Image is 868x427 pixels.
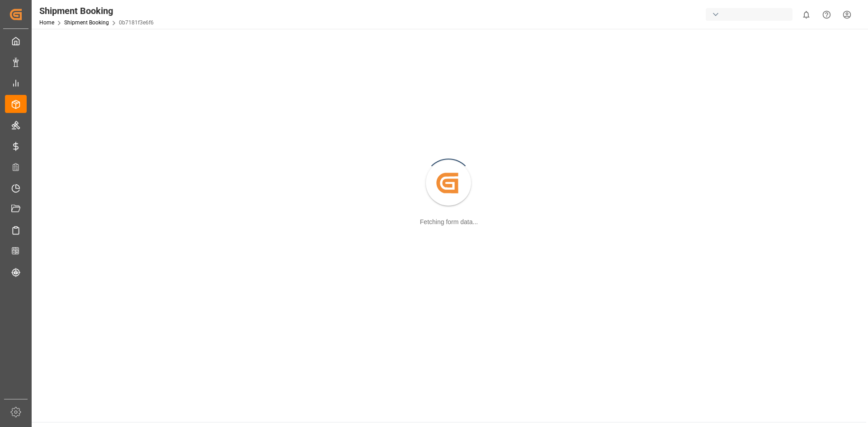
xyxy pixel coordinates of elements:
a: Home [39,19,54,26]
div: Fetching form data... [420,217,478,227]
a: Shipment Booking [64,19,109,26]
div: Shipment Booking [39,4,154,18]
button: show 0 new notifications [796,5,816,25]
button: Help Center [816,5,837,25]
